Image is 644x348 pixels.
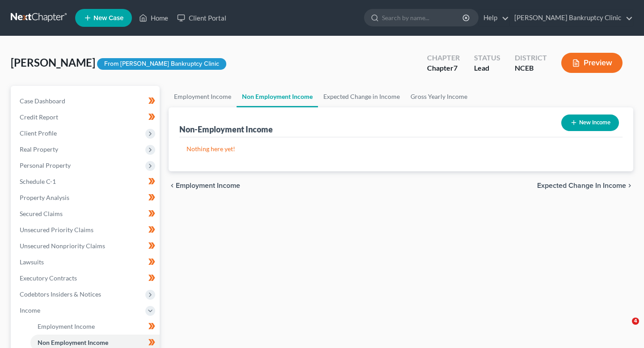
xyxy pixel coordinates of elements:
[13,174,160,190] a: Schedule C-1
[20,97,65,105] span: Case Dashboard
[515,53,547,63] div: District
[318,86,405,107] a: Expected Change in Income
[561,53,623,73] button: Preview
[20,129,57,137] span: Client Profile
[97,58,226,70] div: From [PERSON_NAME] Bankruptcy Clinic
[13,222,160,238] a: Unsecured Priority Claims
[13,109,160,125] a: Credit Report
[176,182,240,189] span: Employment Income
[20,306,40,314] span: Income
[474,53,500,63] div: Status
[20,274,77,282] span: Executory Contracts
[169,182,240,189] button: chevron_left Employment Income
[13,93,160,109] a: Case Dashboard
[614,318,635,339] iframe: To enrich screen reader interactions, please activate Accessibility in Grammarly extension settings
[515,63,547,73] div: NCEB
[632,318,639,325] span: 4
[186,144,615,153] p: Nothing here yet!
[93,15,123,21] span: New Case
[510,10,633,26] a: [PERSON_NAME] Bankruptcy Clinic
[20,226,93,233] span: Unsecured Priority Claims
[537,182,633,189] button: Expected Change in Income chevron_right
[20,113,58,121] span: Credit Report
[38,323,95,330] span: Employment Income
[427,53,460,63] div: Chapter
[20,194,69,201] span: Property Analysis
[453,64,458,72] span: 7
[20,178,56,185] span: Schedule C-1
[20,161,71,169] span: Personal Property
[237,86,318,107] a: Non Employment Income
[13,270,160,286] a: Executory Contracts
[479,10,509,26] a: Help
[173,10,231,26] a: Client Portal
[537,182,626,189] span: Expected Change in Income
[427,63,460,73] div: Chapter
[382,9,464,26] input: Search by name...
[474,63,500,73] div: Lead
[13,238,160,254] a: Unsecured Nonpriority Claims
[11,56,95,69] span: [PERSON_NAME]
[20,145,58,153] span: Real Property
[30,318,160,335] a: Employment Income
[626,182,633,189] i: chevron_right
[179,124,273,135] div: Non-Employment Income
[405,86,473,107] a: Gross Yearly Income
[13,206,160,222] a: Secured Claims
[20,258,44,266] span: Lawsuits
[13,190,160,206] a: Property Analysis
[20,210,63,217] span: Secured Claims
[38,339,108,346] span: Non Employment Income
[561,115,619,131] button: New Income
[20,290,101,298] span: Codebtors Insiders & Notices
[13,254,160,270] a: Lawsuits
[169,86,237,107] a: Employment Income
[20,242,105,250] span: Unsecured Nonpriority Claims
[135,10,173,26] a: Home
[169,182,176,189] i: chevron_left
